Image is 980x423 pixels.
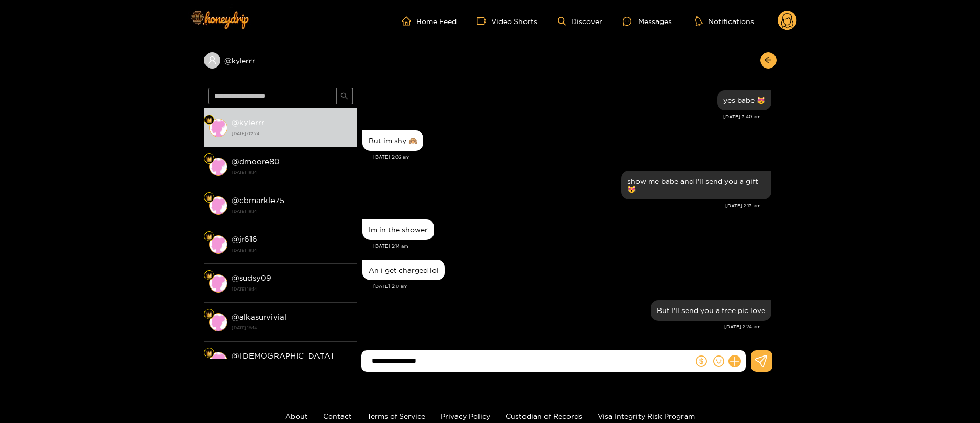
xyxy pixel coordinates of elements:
[209,313,227,331] img: conversation
[232,118,264,127] strong: @ kylerrr
[208,56,217,65] span: user
[373,242,771,250] div: [DATE] 2:14 am
[477,16,537,26] a: Video Shorts
[362,323,761,330] div: [DATE] 2:24 am
[369,266,439,274] div: An i get charged lol
[232,284,352,294] strong: [DATE] 18:14
[204,52,357,69] div: @kylerrr
[232,235,257,243] strong: @ jr616
[232,168,352,177] strong: [DATE] 18:14
[373,283,771,290] div: [DATE] 2:17 am
[323,412,352,420] a: Contact
[206,117,212,123] img: Fan Level
[206,311,212,318] img: Fan Level
[558,17,602,26] a: Discover
[369,137,417,145] div: But im shy 🙈
[623,15,672,27] div: Messages
[598,412,695,420] a: Visa Integrity Risk Program
[362,202,761,209] div: [DATE] 2:13 am
[760,52,777,69] button: arrow-left
[362,113,761,120] div: [DATE] 3:40 am
[232,246,352,255] strong: [DATE] 18:14
[209,158,227,176] img: conversation
[717,90,771,110] div: Aug. 18, 3:40 am
[367,412,425,420] a: Terms of Service
[362,219,434,240] div: Aug. 20, 2:14 am
[285,412,308,420] a: About
[723,96,765,104] div: yes babe 😻
[477,16,491,26] span: video-camera
[232,157,280,166] strong: @ dmoore80
[621,171,771,199] div: Aug. 20, 2:13 am
[206,350,212,357] img: Fan Level
[506,412,582,420] a: Custodian of Records
[692,16,757,26] button: Notifications
[627,177,765,193] div: show me babe and I'll send you a gift 😻
[336,88,353,104] button: search
[206,156,212,162] img: Fan Level
[651,300,771,321] div: Aug. 20, 2:24 am
[369,226,428,234] div: Im in the shower
[232,207,352,216] strong: [DATE] 18:14
[209,119,227,137] img: conversation
[232,129,352,138] strong: [DATE] 02:24
[696,355,707,367] span: dollar
[206,195,212,201] img: Fan Level
[232,196,284,205] strong: @ cbmarkle75
[402,16,457,26] a: Home Feed
[362,130,423,151] div: Aug. 20, 2:06 am
[362,260,445,280] div: Aug. 20, 2:17 am
[402,16,416,26] span: home
[209,196,227,215] img: conversation
[209,235,227,254] img: conversation
[206,234,212,240] img: Fan Level
[764,56,772,65] span: arrow-left
[441,412,490,420] a: Privacy Policy
[206,273,212,279] img: Fan Level
[694,353,709,369] button: dollar
[232,274,271,282] strong: @ sudsy09
[373,153,771,161] div: [DATE] 2:06 am
[232,351,334,360] strong: @ [DEMOGRAPHIC_DATA]
[209,352,227,370] img: conversation
[657,306,765,315] div: But I'll send you a free pic love
[232,323,352,332] strong: [DATE] 18:14
[209,274,227,293] img: conversation
[713,355,724,367] span: smile
[340,92,348,101] span: search
[232,313,286,321] strong: @ alkasurvivial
